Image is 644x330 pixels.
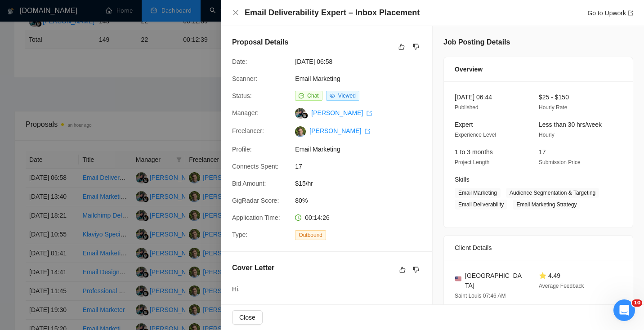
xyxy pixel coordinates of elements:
span: Freelancer: [232,127,264,134]
span: export [365,129,370,134]
span: clock-circle [295,214,301,221]
span: [DATE] 06:58 [295,57,430,67]
span: Outbound [295,230,326,240]
span: $15/hr [295,178,430,188]
h5: Job Posting Details [443,37,510,48]
span: Less than 30 hrs/week [539,121,602,128]
span: Viewed [338,93,356,99]
span: Hourly Rate [539,104,567,111]
span: Bid Amount: [232,180,266,187]
span: Published [455,104,479,111]
span: Connects Spent: [232,163,279,170]
span: Date: [232,58,247,65]
span: Profile: [232,146,252,153]
iframe: Intercom live chat [613,299,635,321]
span: Overview [455,64,483,74]
button: like [396,41,407,52]
span: Application Time: [232,214,280,221]
span: Hourly [539,132,555,138]
span: dislike [413,266,419,273]
span: like [398,43,405,50]
div: Client Details [455,236,622,260]
span: Email Marketing Strategy [513,200,580,210]
span: Email Marketing [455,188,501,198]
span: Saint Louis 07:46 AM [455,293,505,299]
span: Email Marketing [295,144,430,154]
img: gigradar-bm.png [302,112,308,119]
h5: Cover Letter [232,263,274,273]
button: dislike [411,264,421,275]
span: Average Feedback [539,283,584,289]
span: export [367,111,372,116]
span: dislike [413,43,419,50]
button: like [397,264,408,275]
button: Close [232,310,263,325]
span: [DATE] 06:44 [455,94,492,101]
a: [PERSON_NAME] export [309,127,370,134]
span: 80% [295,196,430,205]
span: Skills [455,176,470,183]
img: c1Gu2mD9luRLgfYUrSoie2T9wSsMoZSLoeqTP96S1HuLMtq1DTnKh0gNMQjVofKBqI [295,126,306,137]
button: Close [232,9,239,17]
span: [GEOGRAPHIC_DATA] [465,271,524,290]
a: Email Marketing [295,75,340,82]
span: Audience Segmentation & Targeting [506,188,599,198]
button: dislike [411,41,421,52]
span: Project Length [455,159,489,165]
span: Chat [307,93,318,99]
span: 17 [295,161,430,171]
span: Manager: [232,109,259,116]
span: Type: [232,231,247,238]
a: [PERSON_NAME] export [311,109,372,116]
h5: Proposal Details [232,37,288,48]
span: Scanner: [232,75,257,82]
span: message [299,93,304,98]
span: 10 [632,299,642,307]
span: $25 - $150 [539,94,569,101]
span: 00:14:26 [305,214,330,221]
span: GigRadar Score: [232,197,279,204]
span: Expert [455,121,473,128]
h4: Email Deliverability Expert – Inbox Placement [245,7,420,18]
span: Status: [232,92,252,99]
span: close [232,9,239,16]
span: 17 [539,148,546,156]
span: Email Deliverability [455,200,507,210]
span: like [399,266,406,273]
span: eye [330,93,335,98]
span: Submission Price [539,159,581,165]
span: Close [239,312,255,322]
img: 🇺🇸 [455,276,461,282]
span: export [628,10,633,16]
span: 1 to 3 months [455,148,493,156]
span: Experience Level [455,132,496,138]
span: ⭐ 4.49 [539,272,560,279]
a: Go to Upworkexport [587,9,633,17]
